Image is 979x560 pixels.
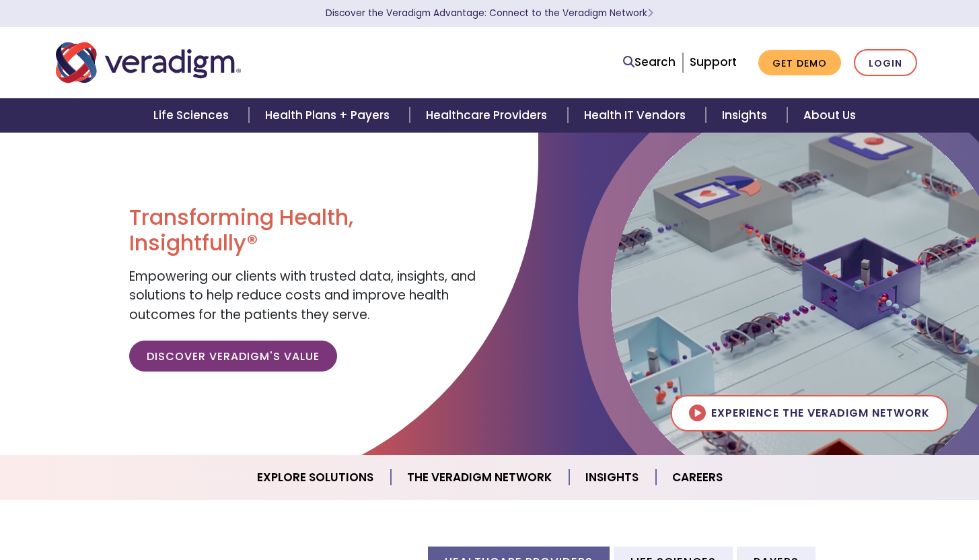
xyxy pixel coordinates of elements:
a: Life Sciences [137,98,249,133]
a: Discover Veradigm's Value [129,341,337,372]
a: Discover the Veradigm Advantage: Connect to the Veradigm NetworkLearn More [326,7,653,20]
a: Health IT Vendors [568,98,706,133]
a: Healthcare Providers [410,98,567,133]
a: Explore Solutions [241,460,391,495]
img: Veradigm logo [56,40,241,85]
a: Support [690,54,737,70]
a: Insights [706,98,787,133]
a: Get Demo [758,50,841,76]
a: The Veradigm Network [391,460,569,495]
a: Insights [569,460,656,495]
h1: Transforming Health, Insightfully® [129,205,479,256]
a: Search [623,53,676,71]
span: Empowering our clients with trusted data, insights, and solutions to help reduce costs and improv... [129,267,476,324]
a: Login [854,49,917,77]
a: Careers [656,460,739,495]
a: About Us [787,98,872,133]
span: Learn More [647,7,653,20]
a: Health Plans + Payers [249,98,410,133]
